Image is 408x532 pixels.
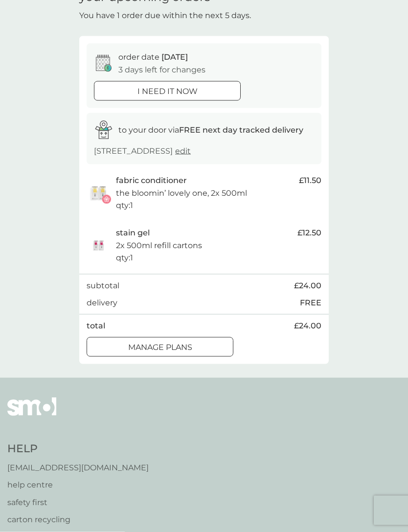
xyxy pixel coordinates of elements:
[116,187,247,200] p: the bloomin’ lovely one, 2x 500ml
[87,320,105,332] p: total
[137,85,198,98] p: i need it now
[7,479,149,491] a: help centre
[87,279,119,292] p: subtotal
[116,227,150,239] p: stain gel
[94,145,191,158] p: [STREET_ADDRESS]
[7,397,56,431] img: smol
[7,513,149,526] a: carton recycling
[294,279,321,292] span: £24.00
[297,227,321,239] span: £12.50
[79,9,251,22] p: You have 1 order due within the next 5 days.
[299,174,321,187] span: £11.50
[179,125,303,135] strong: FREE next day tracked delivery
[294,320,321,332] span: £24.00
[7,462,149,474] a: [EMAIL_ADDRESS][DOMAIN_NAME]
[94,81,241,101] button: i need it now
[116,252,133,264] p: qty : 1
[118,64,205,76] p: 3 days left for changes
[116,174,187,187] p: fabric conditioner
[118,51,188,64] p: order date
[161,52,188,62] span: [DATE]
[7,441,149,457] h4: Help
[116,199,133,212] p: qty : 1
[118,125,303,135] span: to your door via
[116,239,202,252] p: 2x 500ml refill cartons
[7,496,149,509] a: safety first
[128,341,192,354] p: manage plans
[300,297,321,309] p: FREE
[87,337,233,357] button: manage plans
[175,146,191,156] a: edit
[87,297,117,309] p: delivery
